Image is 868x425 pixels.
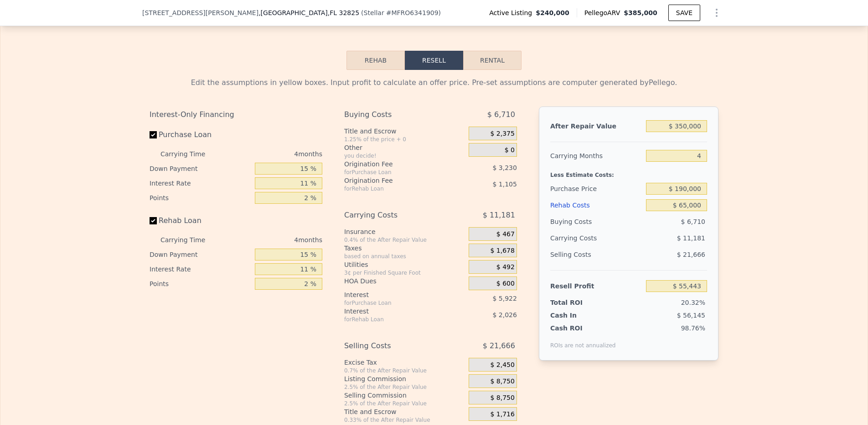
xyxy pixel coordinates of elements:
[677,251,705,258] span: $ 21,666
[150,212,251,229] label: Rehab Loan
[344,143,465,152] div: Other
[344,407,465,416] div: Title and Escrow
[344,127,465,136] div: Title and Escrow
[550,278,642,294] div: Resell Profit
[405,51,463,70] button: Resell
[344,227,465,236] div: Insurance
[490,377,514,386] span: $ 8,750
[223,233,322,247] div: 4 months
[677,234,705,242] span: $ 11,181
[361,8,441,17] div: ( )
[550,197,642,213] div: Rehab Costs
[483,207,515,223] span: $ 11,181
[681,324,705,332] span: 98.76%
[708,4,726,22] button: Show Options
[223,147,322,161] div: 4 months
[344,253,465,260] div: based on annual taxes
[492,164,517,171] span: $ 3,230
[150,276,251,291] div: Points
[344,185,446,192] div: for Rehab Loan
[550,213,642,230] div: Buying Costs
[550,298,607,307] div: Total ROI
[344,260,465,269] div: Utilities
[150,77,718,88] div: Edit the assumptions in yellow boxes. Input profit to calculate an offer price. Pre-set assumptio...
[344,152,465,159] div: you decide!
[344,400,465,407] div: 2.5% of the After Repair Value
[483,338,515,354] span: $ 21,666
[492,311,517,319] span: $ 2,026
[346,51,405,70] button: Rehab
[492,295,517,302] span: $ 5,922
[496,280,515,288] span: $ 600
[344,338,446,354] div: Selling Costs
[490,130,514,138] span: $ 2,375
[160,147,220,161] div: Carrying Time
[550,246,642,263] div: Selling Costs
[550,324,616,333] div: Cash ROI
[150,131,157,138] input: Purchase Loan
[150,217,157,224] input: Rehab Loan
[344,176,446,185] div: Origination Fee
[344,307,446,316] div: Interest
[160,233,220,247] div: Carrying Time
[344,316,446,323] div: for Rehab Loan
[550,230,607,246] div: Carrying Costs
[344,106,446,123] div: Buying Costs
[344,374,465,383] div: Listing Commission
[681,299,705,306] span: 20.32%
[490,394,514,402] span: $ 8,750
[584,8,624,17] span: Pellego ARV
[142,8,258,17] span: [STREET_ADDRESS][PERSON_NAME]
[463,51,522,70] button: Rental
[150,262,251,276] div: Interest Rate
[344,358,465,367] div: Excise Tax
[550,311,607,320] div: Cash In
[150,191,251,205] div: Points
[344,416,465,424] div: 0.33% of the After Repair Value
[344,383,465,391] div: 2.5% of the After Repair Value
[344,276,465,286] div: HOA Dues
[150,247,251,262] div: Down Payment
[344,367,465,374] div: 0.7% of the After Repair Value
[344,391,465,400] div: Selling Commission
[344,236,465,244] div: 0.4% of the After Repair Value
[344,299,446,307] div: for Purchase Loan
[550,181,642,197] div: Purchase Price
[344,159,446,169] div: Origination Fee
[344,136,465,143] div: 1.25% of the price + 0
[150,127,251,143] label: Purchase Loan
[490,247,514,255] span: $ 1,678
[496,230,515,239] span: $ 467
[344,269,465,276] div: 3¢ per Finished Square Foot
[150,106,322,123] div: Interest-Only Financing
[344,244,465,253] div: Taxes
[677,312,705,319] span: $ 56,145
[550,118,642,134] div: After Repair Value
[344,290,446,299] div: Interest
[505,146,515,154] span: $ 0
[344,207,446,223] div: Carrying Costs
[328,9,359,16] span: , FL 32825
[536,8,569,17] span: $240,000
[668,5,700,21] button: SAVE
[490,410,514,419] span: $ 1,716
[364,9,384,16] span: Stellar
[487,106,515,123] span: $ 6,710
[150,176,251,191] div: Interest Rate
[550,333,616,349] div: ROIs are not annualized
[624,9,657,16] span: $385,000
[386,9,439,16] span: # MFRO6341909
[496,263,515,271] span: $ 492
[344,169,446,176] div: for Purchase Loan
[490,361,514,369] span: $ 2,450
[489,8,536,17] span: Active Listing
[550,148,642,164] div: Carrying Months
[681,218,705,225] span: $ 6,710
[492,181,517,188] span: $ 1,105
[258,8,359,17] span: , [GEOGRAPHIC_DATA]
[550,164,707,181] div: Less Estimate Costs:
[150,161,251,176] div: Down Payment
